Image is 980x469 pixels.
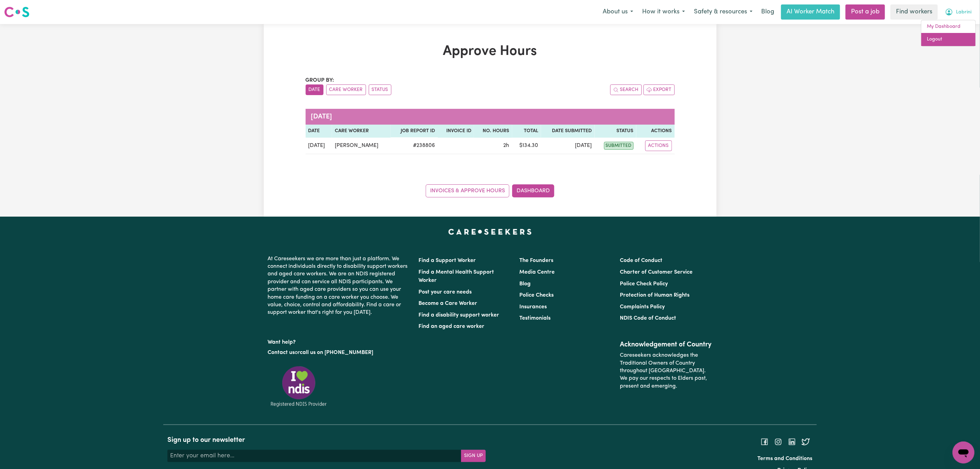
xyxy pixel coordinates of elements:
[774,439,782,444] a: Follow Careseekers on Instagram
[689,5,757,19] button: Safety & resources
[519,304,547,310] a: Insurances
[419,301,477,306] a: Become a Care Worker
[438,125,474,138] th: Invoice ID
[620,293,689,298] a: Protection of Human Rights
[4,6,29,18] img: Careseekers logo
[369,84,391,95] button: sort invoices by paid status
[644,84,675,95] button: Export
[519,293,554,298] a: Police Checks
[512,184,554,197] a: Dashboard
[512,125,541,138] th: Total
[306,78,334,83] span: Group by:
[419,324,485,329] a: Find an aged care worker
[620,316,676,321] a: NDIS Code of Conduct
[802,439,810,444] a: Follow Careseekers on Twitter
[419,270,494,283] a: Find a Mental Health Support Worker
[332,125,391,138] th: Care worker
[760,439,769,444] a: Follow Careseekers on Facebook
[956,9,971,16] span: Labrini
[636,125,675,138] th: Actions
[306,125,332,138] th: Date
[519,316,551,321] a: Testimonials
[604,142,634,150] span: submitted
[890,4,938,20] a: Find workers
[541,138,595,154] td: [DATE]
[4,4,29,20] a: Careseekers logo
[519,270,555,275] a: Media Centre
[391,138,438,154] td: # 238806
[519,281,531,287] a: Blog
[620,258,662,263] a: Code of Conduct
[306,138,332,154] td: [DATE]
[326,84,366,95] button: sort invoices by care worker
[921,20,976,46] div: My Account
[167,436,486,444] h2: Sign up to our newsletter
[846,4,885,20] a: Post a job
[921,33,976,46] a: Logout
[391,125,438,138] th: Job Report ID
[306,109,675,125] caption: [DATE]
[645,140,672,151] button: Actions
[268,346,411,359] p: or
[426,184,509,197] a: Invoices & Approve Hours
[620,341,712,349] h2: Acknowledgement of Country
[620,281,668,287] a: Police Check Policy
[620,304,665,310] a: Complaints Policy
[757,4,778,20] a: Blog
[921,20,976,33] a: My Dashboard
[638,5,689,19] button: How it works
[504,143,509,148] span: 2 hours
[620,349,712,393] p: Careseekers acknowledges the Traditional Owners of Country throughout [GEOGRAPHIC_DATA]. We pay o...
[541,125,595,138] th: Date Submitted
[306,43,675,60] h1: Approve Hours
[620,270,693,275] a: Charter of Customer Service
[519,258,553,263] a: The Founders
[610,84,642,95] button: Search
[758,456,813,461] a: Terms and Conditions
[268,336,411,346] p: Want help?
[300,350,374,355] a: call us on [PHONE_NUMBER]
[512,138,541,154] td: $ 134.30
[788,439,796,444] a: Follow Careseekers on LinkedIn
[595,125,636,138] th: Status
[448,229,532,235] a: Careseekers home page
[781,4,840,20] a: AI Worker Match
[419,289,472,295] a: Post your care needs
[167,450,461,462] input: Enter your email here...
[419,258,476,263] a: Find a Support Worker
[332,138,391,154] td: [PERSON_NAME]
[419,312,499,318] a: Find a disability support worker
[268,350,295,355] a: Contact us
[474,125,512,138] th: No. Hours
[598,5,638,19] button: About us
[461,450,486,462] button: Subscribe
[268,252,411,319] p: At Careseekers we are more than just a platform. We connect individuals directly to disability su...
[268,365,330,408] img: Registered NDIS provider
[953,442,975,464] iframe: Button to launch messaging window, conversation in progress
[306,84,323,95] button: sort invoices by date
[941,5,976,19] button: My Account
